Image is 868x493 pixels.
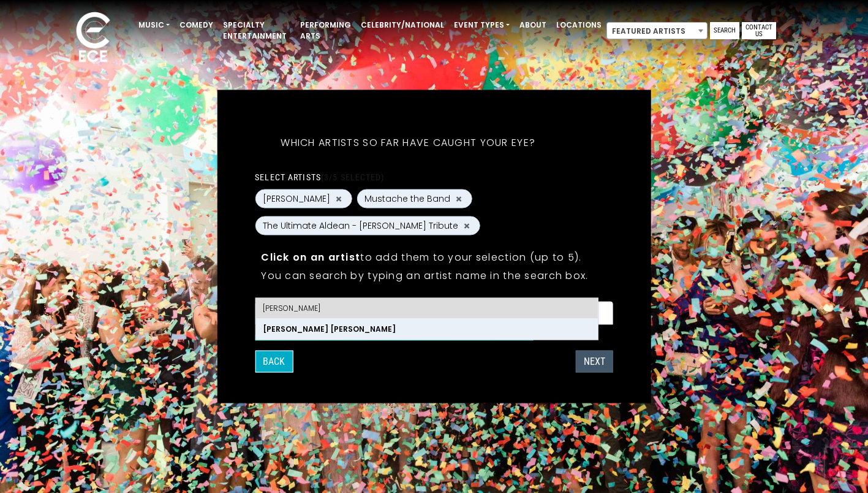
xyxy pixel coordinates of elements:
span: The Ultimate Aldean - [PERSON_NAME] Tribute [263,220,458,232]
strong: Click on an artist [261,250,360,264]
a: Contact Us [742,22,776,39]
label: Select artists [255,172,384,183]
span: [PERSON_NAME] [263,193,330,205]
a: About [515,15,551,36]
a: Search [710,22,739,39]
a: Event Types [449,15,515,36]
span: Featured Artists [606,22,708,39]
button: Remove Mustache the Band [454,193,464,204]
a: Locations [551,15,606,36]
li: [PERSON_NAME] [PERSON_NAME] [255,319,597,340]
a: Performing Arts [295,15,356,47]
button: Remove Darrell Harwood [334,193,344,204]
span: (3/5 selected) [321,172,385,182]
a: Celebrity/National [356,15,449,36]
p: You can search by typing an artist name in the search box. [261,268,607,283]
a: Specialty Entertainment [218,15,295,47]
img: ece_new_logo_whitev2-1.png [62,9,124,68]
span: Featured Artists [607,23,707,40]
button: Next [576,351,613,373]
a: Music [134,15,175,36]
span: Mustache the Band [364,193,450,205]
p: to add them to your selection (up to 5). [261,250,607,265]
h5: Which artists so far have caught your eye? [255,121,561,165]
a: Comedy [175,15,218,36]
button: Back [255,351,293,373]
button: Remove The Ultimate Aldean - Jason Aldean Tribute [462,220,472,231]
li: [PERSON_NAME] [255,298,597,319]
